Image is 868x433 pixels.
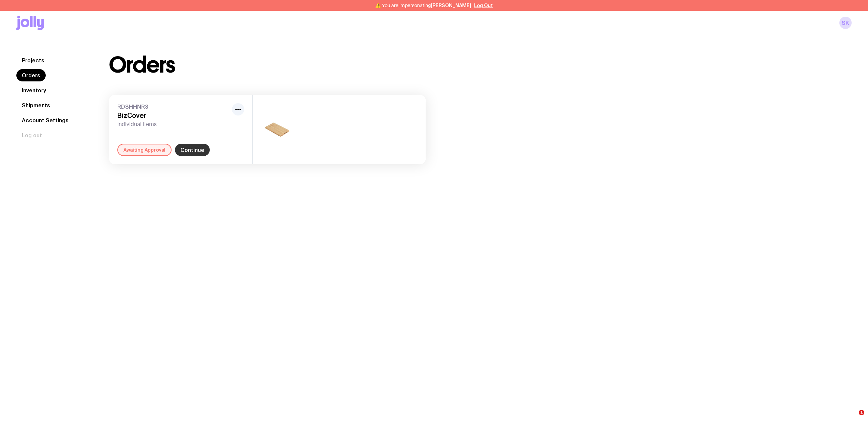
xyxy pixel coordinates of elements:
a: Account Settings [16,114,74,126]
a: Continue [175,144,210,156]
span: RD8HHNR3 [117,103,229,110]
a: sk [839,17,852,29]
h3: BizCover [117,111,229,120]
span: Individual Items [117,121,229,128]
a: Shipments [16,99,56,111]
a: Projects [16,54,50,66]
span: ⚠️ You are impersonating [375,3,471,8]
button: Log out [16,129,47,141]
span: 1 [859,410,864,415]
button: Log Out [474,3,493,8]
h1: Orders [109,54,175,76]
a: Orders [16,69,46,81]
iframe: Intercom live chat [845,410,861,426]
a: Inventory [16,84,52,96]
div: Awaiting Approval [117,144,172,156]
span: [PERSON_NAME] [431,3,471,8]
